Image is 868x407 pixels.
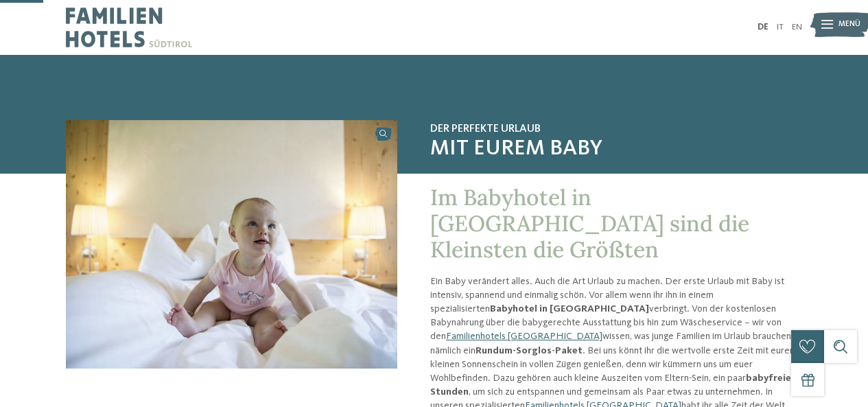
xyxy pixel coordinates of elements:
span: Menü [838,19,860,30]
img: Babyhotel in Südtirol für einen ganz entspannten Urlaub [66,120,397,369]
span: mit eurem Baby [430,136,802,162]
strong: Babyhotel in [GEOGRAPHIC_DATA] [490,304,649,314]
a: EN [792,23,802,32]
a: Familienhotels [GEOGRAPHIC_DATA] [446,332,602,341]
span: Der perfekte Urlaub [430,123,802,136]
strong: Rundum-Sorglos-Paket [476,346,583,356]
a: DE [758,23,769,32]
a: IT [777,23,784,32]
span: Im Babyhotel in [GEOGRAPHIC_DATA] sind die Kleinsten die Größten [430,183,749,264]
